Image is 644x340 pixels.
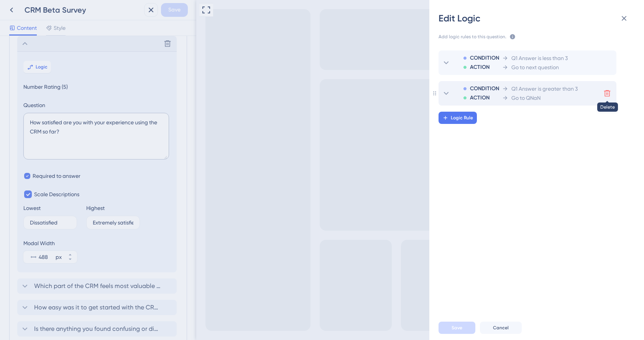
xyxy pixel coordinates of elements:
[511,63,559,72] span: Go to next question
[511,54,568,63] span: Q1 Answer is less than 3
[470,63,490,72] span: ACTION
[470,54,499,63] span: CONDITION
[470,93,490,102] span: ACTION
[511,84,578,93] span: Q1 Answer is greater than 3
[480,322,522,334] button: Cancel
[439,12,635,24] div: Edit Logic
[470,84,499,93] span: CONDITION
[439,34,506,41] span: Add logic rules to this question.
[452,325,462,331] span: Save
[511,93,540,102] span: Go to QNaN
[451,115,473,121] span: Logic Rule
[493,325,509,331] span: Cancel
[245,244,432,325] iframe: UserGuiding Survey
[439,322,475,334] button: Save
[439,112,477,124] button: Logic Rule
